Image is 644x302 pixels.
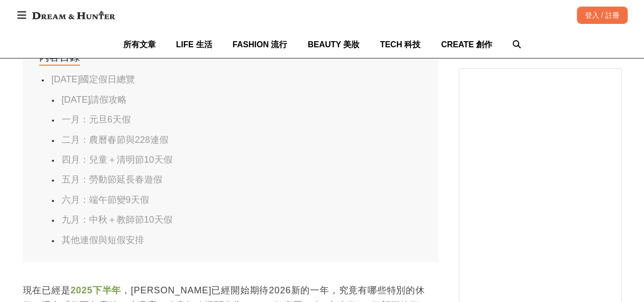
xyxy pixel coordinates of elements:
[62,95,127,105] a: [DATE]請假攻略
[307,40,359,49] span: BEAUTY 美妝
[62,114,131,125] a: 一月：元旦6天假
[123,31,156,58] a: 所有文章
[27,6,120,24] img: Dream & Hunter
[62,155,173,165] a: 四月：兒童＋清明節10天假
[233,40,288,49] span: FASHION 流行
[233,31,288,58] a: FASHION 流行
[51,74,135,84] a: [DATE]國定假日總覽
[62,174,162,185] a: 五月：勞動節延長春遊假
[441,31,492,58] a: CREATE 創作
[380,31,421,58] a: TECH 科技
[71,285,122,295] a: 2025下半年
[176,40,212,49] span: LIFE 生活
[307,31,359,58] a: BEAUTY 美妝
[62,235,144,245] a: 其他連假與短假安排
[62,195,149,205] a: 六月：端午節變9天假
[577,7,628,24] div: 登入 / 註冊
[380,40,421,49] span: TECH 科技
[123,40,156,49] span: 所有文章
[176,31,212,58] a: LIFE 生活
[441,40,492,49] span: CREATE 創作
[62,215,173,225] a: 九月：中秋＋教師節10天假
[62,135,169,145] a: 二月：農曆春節與228連假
